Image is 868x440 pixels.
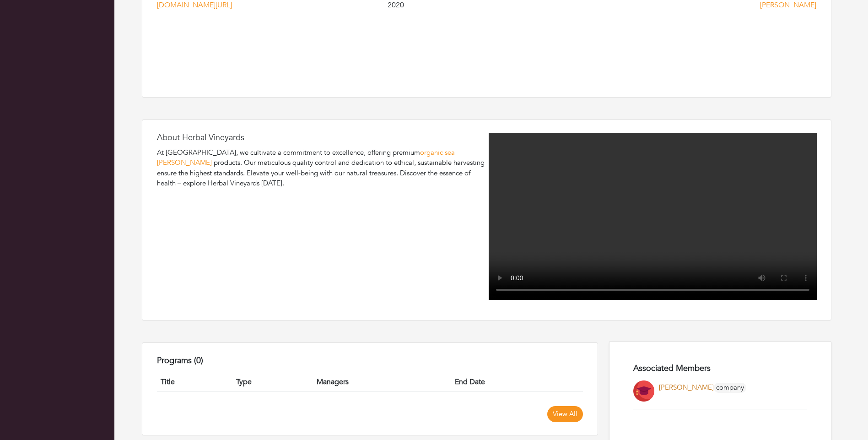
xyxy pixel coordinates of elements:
th: End Date [451,373,583,391]
a: [PERSON_NAME] [659,383,714,392]
th: Title [157,373,232,391]
h4: Programs (0) [157,356,583,366]
th: Managers [313,373,451,391]
h4: About Herbal Vineyards [157,133,485,143]
a: View All [547,406,583,422]
th: Type [232,373,313,391]
h4: Associated Members [633,364,807,374]
div: At [GEOGRAPHIC_DATA], we cultivate a commitment to excellence, offering premium products. Our met... [157,147,485,189]
span: company [714,383,746,393]
h4: 2020 [388,1,422,10]
img: Student-Icon-6b6867cbad302adf8029cb3ecf392088beec6a544309a027beb5b4b4576828a8.png [633,380,654,402]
